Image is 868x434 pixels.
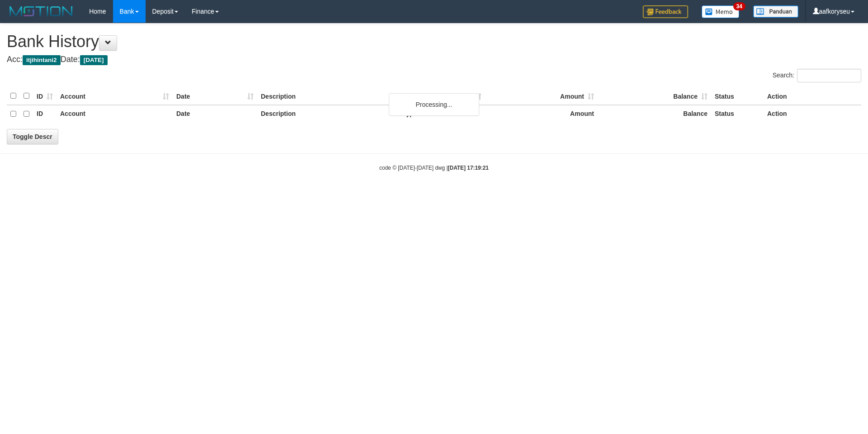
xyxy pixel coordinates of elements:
[389,93,479,116] div: Processing...
[764,87,861,105] th: Action
[80,55,108,65] span: [DATE]
[7,129,58,144] a: Toggle Descr
[797,69,861,82] input: Search:
[448,165,489,171] strong: [DATE] 17:19:21
[7,5,75,18] img: MOTION_logo.png
[33,105,57,123] th: ID
[598,105,711,123] th: Balance
[23,55,61,65] span: itjihintani2
[711,87,764,105] th: Status
[485,87,598,105] th: Amount
[57,87,173,105] th: Account
[485,105,598,123] th: Amount
[733,2,745,10] span: 34
[702,5,740,18] img: Button%20Memo.svg
[764,105,861,123] th: Action
[7,55,861,64] h4: Acc: Date:
[643,5,688,18] img: Feedback.jpg
[173,105,257,123] th: Date
[7,33,861,51] h1: Bank History
[399,87,485,105] th: Type
[257,87,399,105] th: Description
[33,87,57,105] th: ID
[711,105,764,123] th: Status
[173,87,257,105] th: Date
[598,87,711,105] th: Balance
[57,105,173,123] th: Account
[773,69,861,82] label: Search:
[257,105,399,123] th: Description
[379,165,489,171] small: code © [DATE]-[DATE] dwg |
[753,5,798,18] img: panduan.png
